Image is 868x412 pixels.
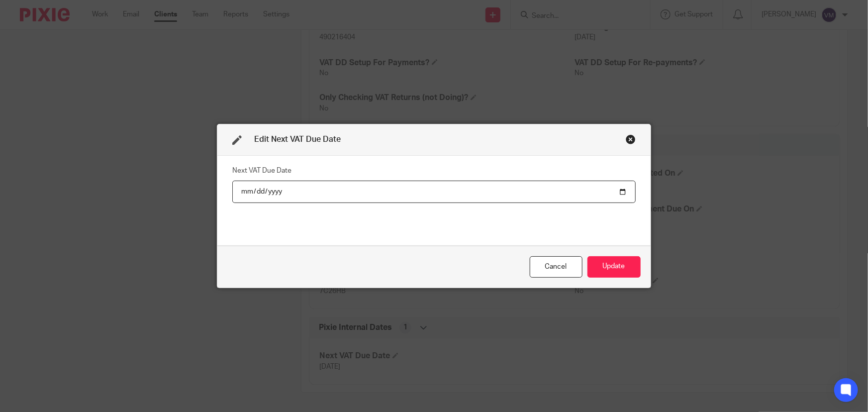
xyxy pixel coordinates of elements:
[587,256,641,278] button: Update
[626,134,636,144] div: Close this dialog window
[530,256,582,278] div: Close this dialog window
[232,181,636,203] input: YYYY-MM-DD
[232,166,291,176] label: Next VAT Due Date
[254,135,341,143] span: Edit Next VAT Due Date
